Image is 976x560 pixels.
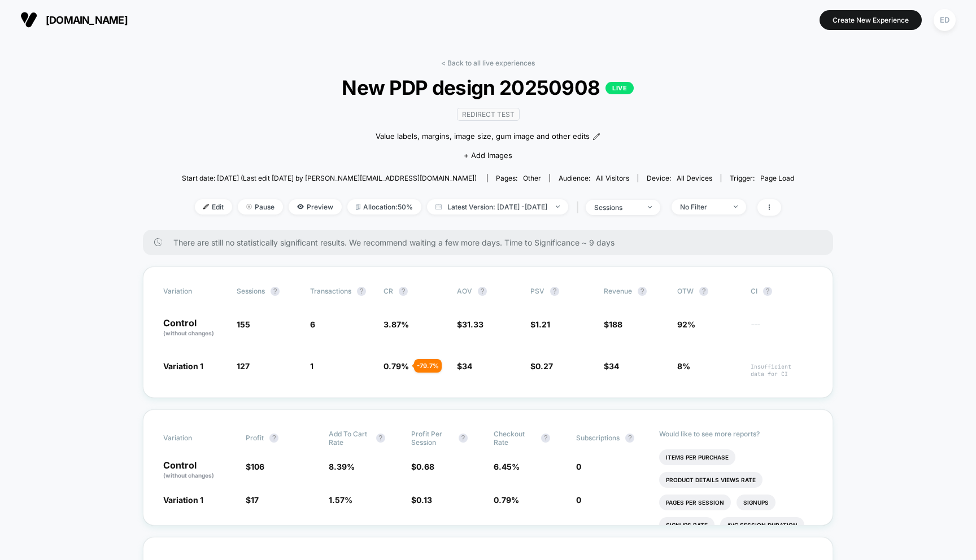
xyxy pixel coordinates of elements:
button: ? [541,434,550,443]
span: All Visitors [596,174,629,182]
span: CR [384,287,393,295]
div: Trigger: [730,174,794,182]
span: $ [457,320,483,329]
div: Audience: [559,174,629,182]
span: 0.79 % [494,495,519,505]
span: 17 [251,495,259,505]
button: ? [269,434,278,443]
button: ? [699,287,708,296]
img: edit [203,204,209,209]
span: $ [411,462,434,471]
img: rebalance [356,204,360,210]
span: Variation 1 [163,495,203,505]
a: < Back to all live experiences [441,59,535,67]
button: ? [459,434,468,443]
button: ? [638,287,647,296]
span: Sessions [237,287,265,295]
span: Page Load [760,174,794,182]
span: Insufficient data for CI [751,363,813,378]
span: New PDP design 20250908 [212,76,763,99]
span: 31.33 [462,320,483,329]
span: AOV [457,287,472,295]
span: 155 [237,320,250,329]
span: $ [530,320,550,329]
span: Preview [289,199,342,215]
span: (without changes) [163,330,214,336]
div: ED [934,9,956,31]
button: ED [930,8,959,32]
div: Pages: [496,174,541,182]
span: Variation [163,287,225,296]
p: LIVE [605,82,634,94]
button: ? [357,287,366,296]
span: other [523,174,541,182]
span: Subscriptions [576,434,620,442]
span: $ [411,495,432,505]
button: ? [550,287,559,296]
div: - 79.7 % [414,359,442,373]
span: Pause [238,199,283,215]
span: 106 [251,462,264,471]
span: $ [246,495,259,505]
img: Visually logo [20,11,37,28]
span: Device: [638,174,721,182]
span: 6.45 % [494,462,520,471]
span: 1 [310,361,313,371]
li: Product Details Views Rate [659,472,762,488]
span: Start date: [DATE] (Last edit [DATE] by [PERSON_NAME][EMAIL_ADDRESS][DOMAIN_NAME]) [182,174,477,182]
div: sessions [594,203,639,212]
span: 3.87 % [384,320,409,329]
span: 1.21 [535,320,550,329]
div: No Filter [680,203,725,211]
span: + Add Images [464,151,512,160]
span: $ [457,361,472,371]
span: $ [246,462,264,471]
span: all devices [677,174,712,182]
span: 0.68 [416,462,434,471]
span: Redirect Test [457,108,520,121]
p: Would like to see more reports? [659,430,813,438]
button: ? [478,287,487,296]
li: Items Per Purchase [659,449,735,465]
span: 6 [310,320,315,329]
span: Allocation: 50% [347,199,421,215]
span: 0 [576,495,581,505]
span: There are still no statistically significant results. We recommend waiting a few more days . Time... [173,238,811,247]
span: 0.79 % [384,361,409,371]
span: Add To Cart Rate [329,430,371,447]
span: Variation [163,430,225,447]
span: 0 [576,462,581,471]
span: 0.27 [535,361,553,371]
img: end [246,204,252,209]
span: Latest Version: [DATE] - [DATE] [427,199,568,215]
span: Profit Per Session [411,430,453,447]
span: 34 [462,361,472,371]
button: ? [376,434,385,443]
img: end [556,205,560,208]
li: Avg Session Duration [720,517,804,533]
img: end [648,206,652,208]
span: 92% [677,320,695,329]
p: Control [163,318,225,338]
span: [DOMAIN_NAME] [46,14,128,26]
span: Value labels, margins, image size, gum image and other edits [376,131,590,142]
li: Signups [737,495,775,510]
button: Create New Experience [820,10,922,30]
button: ? [625,434,634,443]
span: $ [604,320,622,329]
span: 188 [609,320,622,329]
button: ? [763,287,772,296]
span: 34 [609,361,619,371]
span: 8.39 % [329,462,355,471]
span: 1.57 % [329,495,352,505]
span: PSV [530,287,544,295]
button: ? [399,287,408,296]
span: OTW [677,287,739,296]
span: Edit [195,199,232,215]
button: ? [271,287,280,296]
p: Control [163,461,234,480]
span: | [574,199,586,216]
span: Variation 1 [163,361,203,371]
span: Transactions [310,287,351,295]
span: Checkout Rate [494,430,535,447]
